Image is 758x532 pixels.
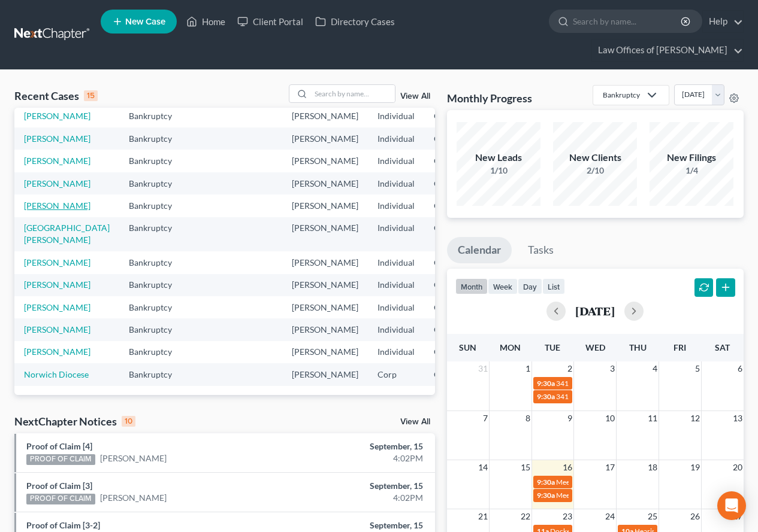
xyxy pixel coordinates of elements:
td: Individual [368,150,424,172]
td: Bankruptcy [119,150,194,172]
td: [PERSON_NAME] [282,251,368,273]
td: CTB [424,251,483,273]
td: [PERSON_NAME] [282,274,368,296]
td: CTB [424,274,483,296]
td: CTB [424,341,483,363]
div: September, 15 [298,480,422,492]
td: Bankruptcy [119,194,194,217]
span: 18 [647,460,659,475]
td: Individual [368,217,424,251]
td: [PERSON_NAME] [282,105,368,127]
a: [PERSON_NAME] [24,111,90,121]
a: Client Portal [231,11,309,32]
td: Individual [368,341,424,363]
a: [PERSON_NAME] [24,178,90,189]
a: [PERSON_NAME] [24,346,90,357]
td: Bankruptcy [119,172,194,194]
td: Bankruptcy [119,251,194,273]
td: [PERSON_NAME] [282,172,368,194]
a: Proof of Claim [3-2] [26,520,100,530]
td: [PERSON_NAME] [282,127,368,150]
td: [PERSON_NAME] [282,318,368,341]
a: View All [400,92,430,101]
td: [PERSON_NAME] [282,363,368,385]
td: CTB [424,217,483,251]
span: New Case [125,17,165,26]
button: list [542,278,565,294]
span: 10 [604,411,616,425]
span: Thu [629,342,647,352]
input: Search by name... [573,10,682,32]
td: Bankruptcy [119,105,194,127]
span: Wed [585,342,605,352]
a: [PERSON_NAME] [24,257,90,267]
h2: [DATE] [575,305,615,317]
span: 16 [561,460,573,475]
td: Bankruptcy [119,274,194,296]
div: Recent Cases [14,89,98,103]
a: Directory Cases [309,11,401,32]
td: Individual [368,318,424,341]
td: Bankruptcy [119,341,194,363]
div: Open Intercom Messenger [717,491,746,520]
span: 9:30a [537,478,555,487]
button: day [518,278,542,294]
span: 12 [689,411,701,425]
span: 341(a) meeting for [PERSON_NAME] [556,392,672,401]
span: 4 [651,361,659,376]
td: Individual [368,251,424,273]
div: PROOF OF CLAIM [26,454,95,465]
td: CTB [424,194,483,217]
span: 25 [647,509,659,524]
td: [PERSON_NAME] [282,150,368,172]
div: New Leads [457,151,540,165]
div: 10 [122,416,135,427]
a: Norwich Diocese [24,369,89,379]
span: 9:30a [537,379,555,388]
a: Help [703,11,743,32]
span: 1 [524,361,531,376]
span: 14 [477,460,489,475]
td: Bankruptcy [119,296,194,318]
div: September, 15 [298,440,422,452]
span: 13 [732,411,744,425]
a: [GEOGRAPHIC_DATA][PERSON_NAME] [24,223,110,245]
td: CTB [424,296,483,318]
span: 19 [689,460,701,475]
td: Individual [368,105,424,127]
span: 24 [604,509,616,524]
a: Home [180,11,231,32]
span: Meeting of Creditors for [PERSON_NAME] [556,491,689,500]
div: PROOF OF CLAIM [26,494,95,504]
td: Bankruptcy [119,217,194,251]
div: 15 [84,90,98,101]
span: 3 [609,361,616,376]
button: week [488,278,518,294]
div: 4:02PM [298,492,422,504]
span: 341(a) meeting for [PERSON_NAME] [556,379,672,388]
a: Calendar [447,237,512,263]
span: Meeting of Creditors for [PERSON_NAME] [556,478,689,487]
td: CTB [424,105,483,127]
td: Bankruptcy [119,127,194,150]
a: [PERSON_NAME] [24,279,90,290]
span: 11 [647,411,659,425]
a: [PERSON_NAME] [24,324,90,335]
a: Proof of Claim [3] [26,481,92,491]
a: [PERSON_NAME] [24,302,90,312]
td: [PERSON_NAME] [282,217,368,251]
span: 6 [736,361,744,376]
span: 9:30a [537,392,555,401]
td: CTB [424,150,483,172]
div: 1/4 [650,165,733,177]
td: Corp [368,363,424,385]
td: Bankruptcy [119,363,194,385]
td: Individual [368,172,424,194]
div: 4:02PM [298,452,422,464]
td: CTB [424,127,483,150]
div: NextChapter Notices [14,414,135,428]
td: CTB [424,318,483,341]
a: Law Offices of [PERSON_NAME] [592,39,743,61]
td: CTB [424,172,483,194]
span: 20 [732,460,744,475]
